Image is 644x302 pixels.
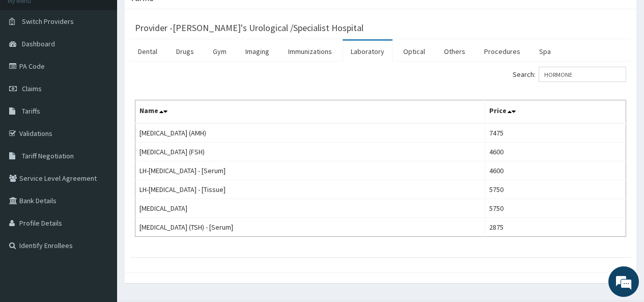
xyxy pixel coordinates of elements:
span: We're online! [59,88,141,190]
a: Imaging [237,41,277,62]
a: Drugs [168,41,202,62]
a: Gym [205,41,235,62]
a: Procedures [476,41,528,62]
td: 5750 [485,199,626,218]
td: 2875 [485,218,626,237]
td: [MEDICAL_DATA] (AMH) [135,123,485,143]
td: [MEDICAL_DATA] (TSH) - [Serum] [135,218,485,237]
span: Claims [22,84,42,93]
span: Tariff Negotiation [22,151,74,160]
img: d_794563401_company_1708531726252_794563401 [19,51,41,76]
input: Search: [539,67,626,82]
td: LH-[MEDICAL_DATA] - [Serum] [135,161,485,180]
a: Laboratory [343,41,393,62]
th: Price [485,100,626,124]
label: Search: [513,67,626,82]
td: 7475 [485,123,626,143]
a: Immunizations [280,41,340,62]
td: 4600 [485,143,626,161]
a: Spa [531,41,559,62]
th: Name [135,100,485,124]
td: [MEDICAL_DATA] [135,199,485,218]
td: 4600 [485,161,626,180]
div: Chat with us now [53,57,171,70]
span: Dashboard [22,39,55,48]
span: Switch Providers [22,17,74,26]
a: Others [436,41,473,62]
td: LH-[MEDICAL_DATA] - [Tissue] [135,180,485,199]
td: [MEDICAL_DATA] (FSH) [135,143,485,161]
a: Optical [395,41,433,62]
h3: Provider - [PERSON_NAME]'s Urological /Specialist Hospital [135,23,363,33]
a: Dental [130,41,165,62]
td: 5750 [485,180,626,199]
div: Minimize live chat window [167,5,191,30]
span: Tariffs [22,106,40,116]
textarea: Type your message and hit 'Enter' [5,197,194,233]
